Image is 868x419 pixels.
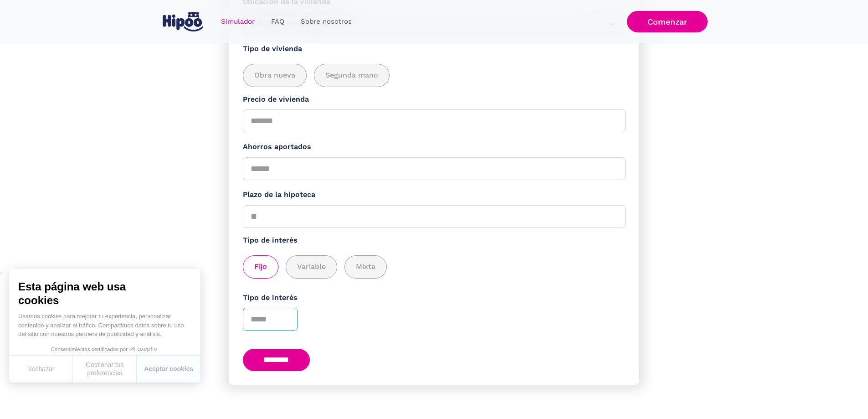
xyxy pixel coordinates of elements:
span: Segunda mano [325,70,378,81]
label: Tipo de interés [243,235,626,246]
a: Comenzar [627,11,708,32]
a: Simulador [213,13,263,31]
a: Sobre nosotros [293,13,360,31]
span: Variable [297,261,326,273]
label: Plazo de la hipoteca [243,189,626,201]
div: add_description_here [243,255,626,279]
label: Tipo de interés [243,292,626,304]
span: Mixta [356,261,375,273]
span: Obra nueva [254,70,295,81]
label: Ahorros aportados [243,141,626,153]
a: home [161,8,205,35]
div: add_description_here [243,64,626,87]
label: Tipo de vivienda [243,43,626,55]
label: Precio de vivienda [243,94,626,105]
span: Fijo [254,261,267,273]
a: FAQ [263,13,293,31]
